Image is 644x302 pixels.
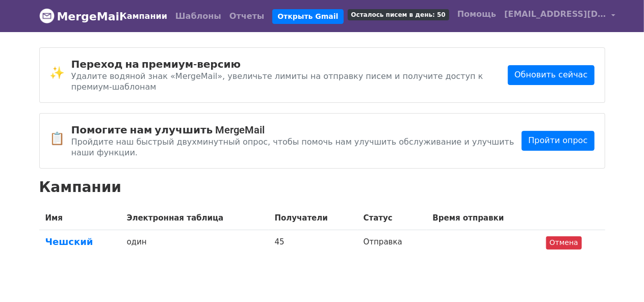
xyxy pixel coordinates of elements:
[275,237,285,246] font: 45
[39,179,122,196] font: Кампании
[45,213,63,223] font: Имя
[593,253,644,302] iframe: Chat Widget
[364,213,393,223] font: Статус
[457,9,496,19] font: Помощь
[225,6,268,26] a: Отчеты
[57,10,123,23] font: MergeMail
[453,4,500,24] a: Помощь
[351,11,446,18] font: Осталось писем в день: 50
[546,236,582,250] a: Отмена
[71,137,514,157] font: Пройдите наш быстрый двухминутный опрос, чтобы помочь нам улучшить обслуживание и улучшить наши ф...
[45,236,93,247] font: Чешский
[39,6,108,27] a: MergeMail
[514,70,587,80] font: Обновить сейчас
[71,71,483,92] font: Удалите водяной знак «MergeMail», увеличьте лимиты на отправку писем и получите доступ к премиум-...
[116,6,171,26] a: Кампании
[500,4,620,28] a: [EMAIL_ADDRESS][DOMAIN_NAME]
[275,213,328,223] font: Получатели
[50,131,65,146] font: 📋
[272,9,343,24] a: Открыть Gmail
[433,213,504,223] font: Время отправки
[522,131,594,151] a: Пройти опрос
[528,136,587,146] font: Пройти опрос
[127,237,147,246] font: один
[277,12,338,20] font: Открыть Gmail
[50,66,65,80] font: ✨
[120,11,167,21] font: Кампании
[171,6,225,26] a: Шаблоны
[45,236,115,248] a: Чешский
[175,11,221,21] font: Шаблоны
[71,58,241,70] font: Переход на премиум-версию
[344,4,453,24] a: Осталось писем в день: 50
[550,239,578,247] font: Отмена
[127,213,224,223] font: Электронная таблица
[229,11,264,21] font: Отчеты
[39,8,55,23] img: Логотип MergeMail
[508,65,594,85] a: Обновить сейчас
[364,237,402,246] font: Отправка
[71,124,265,136] font: Помогите нам улучшить MergeMail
